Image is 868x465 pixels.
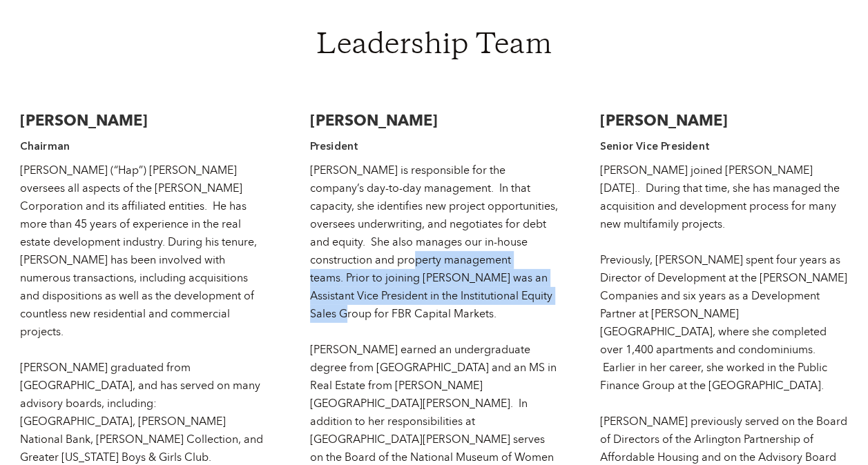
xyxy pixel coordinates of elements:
[600,138,849,155] h4: Senior Vice President
[600,110,849,131] h3: [PERSON_NAME]
[20,138,269,155] h4: Chairman
[310,110,559,131] h3: [PERSON_NAME]
[20,110,269,131] h3: [PERSON_NAME]
[131,32,738,62] h1: Leadership Team
[310,138,559,155] h4: President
